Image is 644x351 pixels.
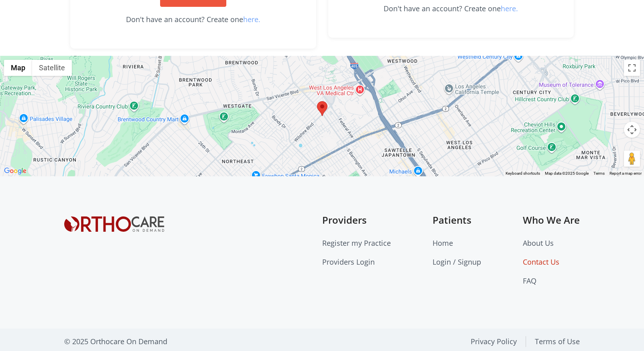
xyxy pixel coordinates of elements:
span: Map data ©2025 Google [545,171,589,175]
img: Google [2,166,28,176]
a: Open this area in Google Maps (opens a new window) [2,166,28,176]
h5: Providers [322,214,391,226]
a: Terms (opens in new tab) [593,171,605,175]
button: Show satellite imagery [32,60,72,76]
div: 11710 Wilshire Blvd, Los Angeles, CA 90025 [317,101,327,116]
a: Terms of Use [535,337,580,346]
a: FAQ [523,276,536,286]
a: Privacy Policy [471,337,517,346]
a: Home [433,238,453,248]
button: Toggle fullscreen view [624,60,640,76]
button: Keyboard shortcuts [506,171,540,176]
h5: Patients [433,214,481,226]
a: Login / Signup [433,257,481,267]
a: Contact Us [523,257,559,267]
a: Providers Login [322,257,375,267]
a: Register my Practice [322,238,391,248]
p: © 2025 Orthocare On Demand [64,336,167,347]
img: Orthocare [64,216,165,232]
button: Show street map [4,60,32,76]
button: Map camera controls [624,122,640,138]
a: here. [243,14,260,24]
button: Drag Pegman onto the map to open Street View [624,151,640,167]
a: Report a map error [609,171,642,175]
p: Don't have an account? Create one [337,3,565,14]
h5: Who We Are [523,214,580,226]
p: Don't have an account? Create one [79,14,307,25]
a: About Us [523,238,554,248]
a: here. [501,4,518,13]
